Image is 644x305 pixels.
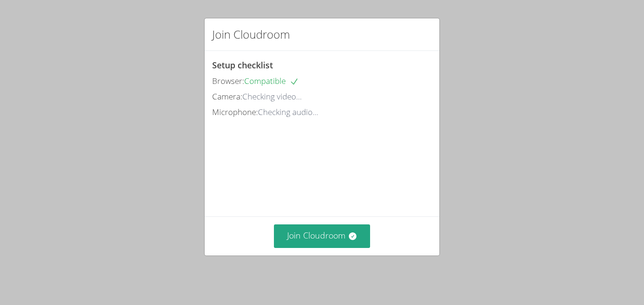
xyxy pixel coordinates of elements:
[212,91,242,102] span: Camera:
[258,107,318,117] span: Checking audio...
[244,75,299,86] span: Compatible
[212,75,244,86] span: Browser:
[242,91,302,102] span: Checking video...
[212,107,258,117] span: Microphone:
[212,59,273,71] span: Setup checklist
[212,26,290,43] h2: Join Cloudroom
[274,224,371,247] button: Join Cloudroom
